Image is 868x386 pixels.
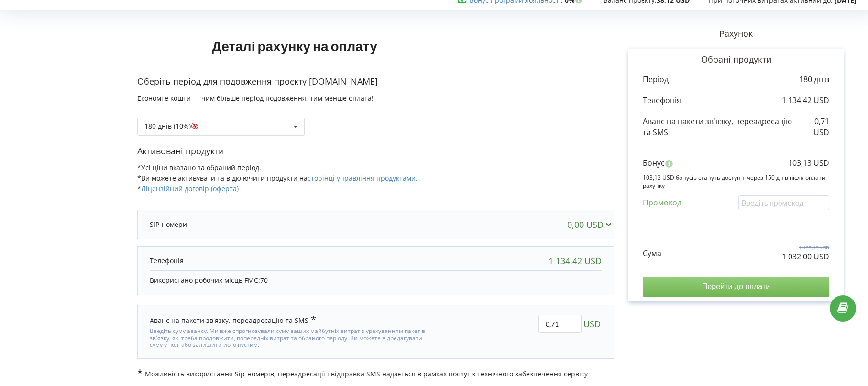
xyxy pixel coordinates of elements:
[643,158,665,169] p: Бонус
[788,158,829,169] p: 103,13 USD
[738,195,829,210] input: Введіть промокод
[137,163,261,172] span: *Усі ціни вказано за обраний період.
[150,315,316,325] div: Аванс на пакети зв'язку, переадресацію та SMS
[799,74,829,85] p: 180 днів
[141,184,239,193] a: Ліцензійний договір (оферта)
[150,276,602,285] p: Використано робочих місць FMC:
[643,74,669,85] p: Період
[150,325,427,348] div: Введіть суму авансу. Ми вже спрогнозували суму ваших майбутніх витрат з урахуванням пакетів зв'яз...
[643,95,681,106] p: Телефонія
[643,248,661,259] p: Сума
[782,95,829,106] p: 1 134,42 USD
[800,116,829,138] p: 0,71 USD
[260,276,268,285] span: 70
[643,197,681,208] p: Промокод
[567,220,615,229] div: 0,00 USD
[308,173,418,182] a: сторінці управління продуктами.
[583,315,601,333] span: USD
[137,23,452,69] h1: Деталі рахунку на оплату
[137,94,374,103] span: Економте кошти — чим більше період подовження, тим менше оплата!
[137,75,614,88] p: Оберіть період для подовження проєкту [DOMAIN_NAME]
[782,244,829,251] p: 1 135,13 USD
[137,173,418,182] span: *Ви можете активувати та відключити продукти на
[782,251,829,262] p: 1 032,00 USD
[643,54,829,66] p: Обрані продукти
[549,256,602,266] div: 1 134,42 USD
[643,116,800,138] p: Аванс на пакети зв'язку, переадресацію та SMS
[614,28,858,40] p: Рахунок
[144,123,204,129] div: 180 днів (10%)
[643,277,829,297] input: Перейти до оплати
[137,145,614,158] p: Активовані продукти
[150,256,184,266] p: Телефонія
[137,368,614,379] p: Можливість використання Sip-номерів, переадресації і відправки SMS надається в рамках послуг з те...
[643,173,829,190] p: 103,13 USD бонусів стануть доступні через 150 днів після оплати рахунку
[150,220,187,229] p: SIP-номери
